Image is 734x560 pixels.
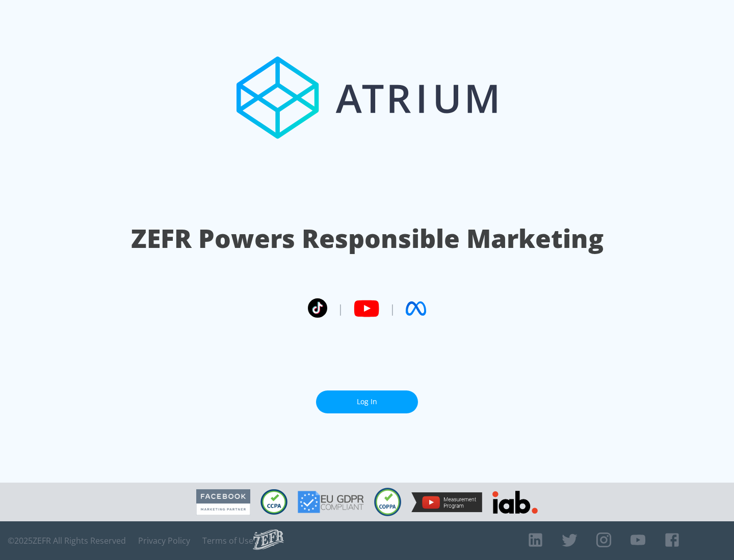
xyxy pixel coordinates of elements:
span: | [389,301,396,316]
img: Facebook Marketing Partner [196,489,250,515]
h1: ZEFR Powers Responsible Marketing [131,221,604,256]
img: CCPA Compliant [260,489,287,515]
a: Log In [316,390,418,413]
img: COPPA Compliant [374,488,401,516]
img: IAB [492,491,538,514]
a: Privacy Policy [138,536,190,546]
span: | [337,301,344,316]
a: Terms of Use [202,536,253,546]
span: © 2025 ZEFR All Rights Reserved [8,536,126,546]
img: GDPR Compliant [298,491,364,513]
img: YouTube Measurement Program [411,492,482,512]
